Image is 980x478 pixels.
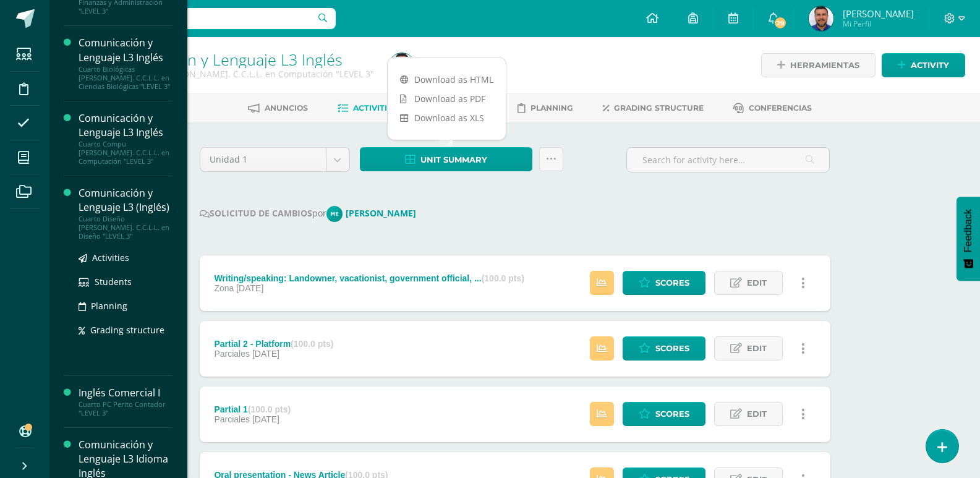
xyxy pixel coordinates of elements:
span: Students [95,276,132,288]
a: Conferencias [733,98,812,118]
span: Activities [92,252,129,263]
a: Download as XLS [388,108,506,127]
a: Grading structure [603,98,704,118]
span: [DATE] [236,283,263,293]
strong: (100.0 pts) [482,273,524,283]
a: Planning [518,98,573,118]
span: Activity [911,54,949,77]
div: Writing/speaking: Landowner, vacationist, government official, ... [214,273,524,283]
strong: SOLICITUD DE CAMBIOS [200,207,312,219]
span: Unit summary [420,148,487,171]
span: [DATE] [252,349,279,359]
a: Download as PDF [388,89,506,108]
span: Activities [353,103,397,113]
div: Cuarto PC Perito Contador "LEVEL 3" [79,400,173,417]
div: Cuarto Compu Bach. C.C.L.L. en Computación 'LEVEL 3' [96,68,375,80]
div: Partial 1 [214,404,291,414]
input: Search for activity here… [627,148,829,172]
div: Cuarto Biológicas [PERSON_NAME]. C.C.L.L. en Ciencias Biológicas "LEVEL 3" [79,65,173,91]
a: Comunicación y Lenguaje L3 Inglés [96,49,343,70]
a: Scores [623,402,705,426]
span: [PERSON_NAME] [843,7,914,20]
a: Students [79,275,173,289]
a: Grading structure [79,323,173,337]
span: Edit [747,403,767,425]
div: Cuarto Diseño [PERSON_NAME]. C.C.L.L. en Diseño "LEVEL 3" [79,215,173,241]
span: Edit [747,271,767,294]
input: Search a user… [58,8,336,29]
a: Comunicación y Lenguaje L3 (Inglés)Cuarto Diseño [PERSON_NAME]. C.C.L.L. en Diseño "LEVEL 3" [79,186,173,241]
span: Planning [91,300,127,312]
div: Comunicación y Lenguaje L3 Inglés [79,111,173,140]
span: Grading structure [614,103,704,113]
span: Zona [214,283,234,293]
a: Activity [882,53,965,77]
span: Grading structure [90,324,164,336]
span: 29 [773,16,787,30]
span: Mi Perfil [843,19,914,29]
a: [PERSON_NAME] [326,207,421,219]
a: Scores [623,271,705,295]
a: Activities [79,250,173,265]
div: Comunicación y Lenguaje L3 Inglés [79,36,173,64]
span: Anuncios [265,103,308,113]
div: Inglés Comercial I [79,386,173,400]
span: Scores [655,403,689,425]
div: Partial 2 - Platform [214,339,333,349]
span: Conferencias [749,103,812,113]
a: Planning [79,299,173,313]
div: Cuarto Compu [PERSON_NAME]. C.C.L.L. en Computación "LEVEL 3" [79,140,173,166]
strong: (100.0 pts) [291,339,333,349]
a: Herramientas [761,53,876,77]
h1: Comunicación y Lenguaje L3 Inglés [96,51,375,68]
span: Parciales [214,349,250,359]
span: Edit [747,337,767,360]
a: Unidad 1 [200,148,349,171]
span: Scores [655,271,689,294]
a: Activities [338,98,397,118]
a: Inglés Comercial ICuarto PC Perito Contador "LEVEL 3" [79,386,173,417]
img: 1e40cb41d2dde1487ece8400d40bf57c.png [390,53,414,78]
span: [DATE] [252,414,279,424]
span: Planning [530,103,573,113]
span: Scores [655,337,689,360]
button: Feedback - Mostrar encuesta [957,197,980,281]
a: Scores [623,336,705,361]
strong: (100.0 pts) [248,404,291,414]
strong: [PERSON_NAME] [346,207,416,219]
img: 1e40cb41d2dde1487ece8400d40bf57c.png [809,6,833,31]
div: por [200,206,830,222]
img: bc2a7aea03ffdf1ce92bd220eb6a9a97.png [326,206,343,222]
a: Unit summary [360,147,532,171]
a: Anuncios [248,98,308,118]
span: Parciales [214,414,250,424]
span: Herramientas [790,54,859,77]
span: Feedback [963,209,974,252]
a: Download as HTML [388,70,506,89]
a: Comunicación y Lenguaje L3 InglésCuarto Biológicas [PERSON_NAME]. C.C.L.L. en Ciencias Biológicas... [79,36,173,90]
div: Comunicación y Lenguaje L3 (Inglés) [79,186,173,215]
a: Comunicación y Lenguaje L3 InglésCuarto Compu [PERSON_NAME]. C.C.L.L. en Computación "LEVEL 3" [79,111,173,166]
span: Unidad 1 [210,148,317,171]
